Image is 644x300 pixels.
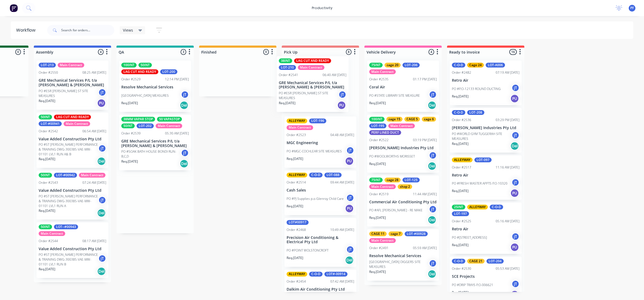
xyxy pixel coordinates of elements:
[630,6,634,10] span: PF
[61,25,114,36] input: Search for orders...
[10,4,18,12] img: Factory
[16,27,38,33] div: Workflow
[123,27,133,33] span: Views
[309,4,335,12] div: productivity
